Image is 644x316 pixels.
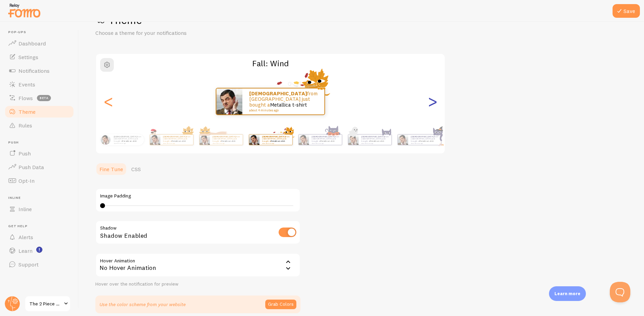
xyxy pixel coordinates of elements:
[411,135,434,138] strong: [DEMOGRAPHIC_DATA]
[549,286,586,301] div: Learn more
[213,135,240,144] p: from [GEOGRAPHIC_DATA] just bought a
[348,135,358,145] img: Fomo
[249,90,307,97] strong: [DEMOGRAPHIC_DATA]
[18,247,32,254] span: Learn
[18,261,39,268] span: Support
[18,164,44,170] span: Push Data
[265,300,296,309] button: Grab Colors
[262,142,289,144] small: about 4 minutes ago
[171,140,186,142] a: Metallica t-shirt
[95,281,300,287] div: Hover over the notification for preview
[213,142,239,144] small: about 4 minutes ago
[150,135,160,145] img: Fomo
[4,160,75,174] a: Push Data
[4,105,75,119] a: Theme
[95,253,300,277] div: No Hover Animation
[554,290,580,297] p: Learn more
[163,142,190,144] small: about 4 minutes ago
[199,135,210,145] img: Fomo
[312,135,339,144] p: from [GEOGRAPHIC_DATA] just bought a
[262,135,285,138] strong: [DEMOGRAPHIC_DATA]
[100,193,296,199] label: Image Padding
[411,142,438,144] small: about 4 minutes ago
[100,135,110,145] img: Fomo
[18,150,31,157] span: Push
[7,2,41,19] img: fomo-relay-logo-orange.svg
[8,224,75,229] span: Get Help
[312,142,338,144] small: about 4 minutes ago
[163,135,190,144] p: from [GEOGRAPHIC_DATA] just bought a
[298,135,309,145] img: Fomo
[610,282,630,302] iframe: Help Scout Beacon - Open
[18,54,38,60] span: Settings
[361,135,389,144] p: from [GEOGRAPHIC_DATA] just bought a
[18,81,35,88] span: Events
[428,77,437,126] div: Next slide
[4,147,75,160] a: Push
[8,30,75,35] span: Pop-ups
[18,206,32,212] span: Inline
[18,122,32,129] span: Rules
[249,135,259,145] img: Fomo
[114,135,141,144] p: from [GEOGRAPHIC_DATA] just bought a
[18,177,35,184] span: Opt-In
[312,135,335,138] strong: [DEMOGRAPHIC_DATA]
[221,140,236,142] a: Metallica t-shirt
[370,140,384,142] a: Metallica t-shirt
[96,58,445,69] h2: Fall: Wind
[163,135,186,138] strong: [DEMOGRAPHIC_DATA]
[104,77,112,126] div: Previous slide
[122,140,137,142] a: Metallica t-shirt
[4,258,75,271] a: Support
[127,162,145,176] a: CSS
[37,95,51,101] span: beta
[4,91,75,105] a: Flows beta
[99,301,186,308] p: Use the color scheme from your website
[213,135,236,138] strong: [DEMOGRAPHIC_DATA]
[18,234,33,241] span: Alerts
[8,196,75,200] span: Inline
[4,37,75,50] a: Dashboard
[95,162,127,176] a: Fine Tune
[114,142,140,144] small: about 4 minutes ago
[361,142,388,144] small: about 4 minutes ago
[95,29,259,37] p: Choose a theme for your notifications
[270,101,307,108] a: Metallica t-shirt
[18,95,33,101] span: Flows
[4,64,75,78] a: Notifications
[29,300,62,308] span: The 2 Piece Store
[18,108,36,115] span: Theme
[270,140,285,142] a: Metallica t-shirt
[249,91,318,112] p: from [GEOGRAPHIC_DATA] just bought a
[18,67,50,74] span: Notifications
[114,135,137,138] strong: [DEMOGRAPHIC_DATA]
[262,135,290,144] p: from [GEOGRAPHIC_DATA] just bought a
[95,220,300,245] div: Shadow Enabled
[4,244,75,258] a: Learn
[25,296,71,312] a: The 2 Piece Store
[411,135,438,144] p: from [GEOGRAPHIC_DATA] just bought a
[398,135,408,145] img: Fomo
[36,247,42,253] svg: <p>Watch New Feature Tutorials!</p>
[249,109,316,112] small: about 4 minutes ago
[419,140,434,142] a: Metallica t-shirt
[4,230,75,244] a: Alerts
[18,40,46,47] span: Dashboard
[320,140,335,142] a: Metallica t-shirt
[361,135,385,138] strong: [DEMOGRAPHIC_DATA]
[4,119,75,132] a: Rules
[4,202,75,216] a: Inline
[216,88,242,114] img: Fomo
[4,50,75,64] a: Settings
[4,174,75,188] a: Opt-In
[4,78,75,91] a: Events
[8,140,75,145] span: Push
